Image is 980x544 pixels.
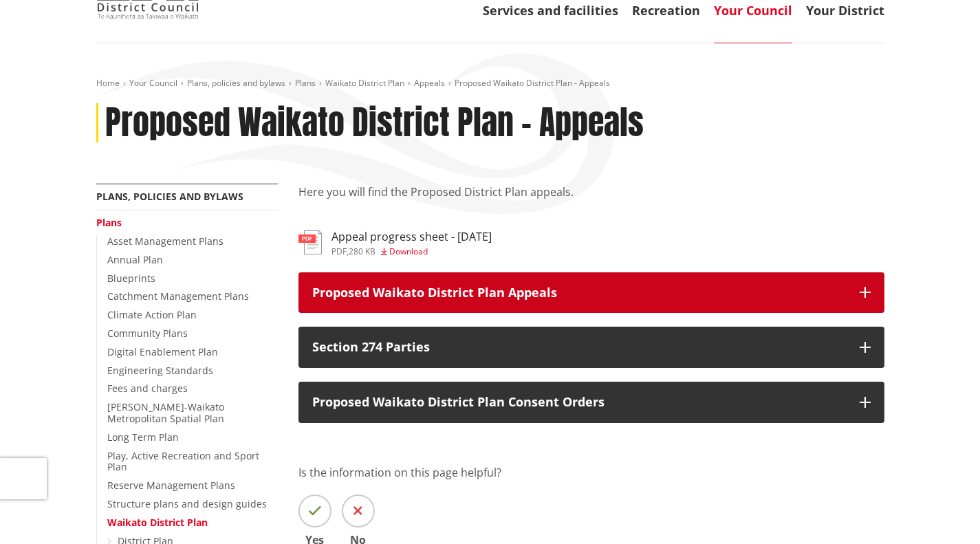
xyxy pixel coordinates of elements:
[298,464,884,481] p: Is the information on this page helpful?
[295,77,316,89] a: Plans
[298,382,884,423] button: Proposed Waikato District Plan Consent Orders
[806,2,884,19] a: Your District
[331,248,492,256] div: ,
[312,286,846,300] p: Proposed Waikato District Plan Appeals
[917,486,966,536] iframe: Messenger Launcher
[107,431,179,444] a: Long Term Plan
[107,327,188,340] a: Community Plans
[331,230,492,243] h3: Appeal progress sheet - [DATE]
[298,272,884,314] button: Proposed Waikato District Plan Appeals
[298,230,322,254] img: document-pdf.svg
[96,216,122,229] a: Plans
[331,246,347,257] span: pdf
[96,190,243,203] a: Plans, policies and bylaws
[107,272,155,285] a: Blueprints
[325,77,404,89] a: Waikato District Plan
[105,103,644,143] h1: Proposed Waikato District Plan - Appeals
[96,78,884,89] nav: breadcrumb
[349,246,375,257] span: 280 KB
[96,77,120,89] a: Home
[107,516,208,529] a: Waikato District Plan
[107,345,218,358] a: Digital Enablement Plan
[389,246,428,257] span: Download
[298,184,884,217] p: Here you will find the Proposed District Plan appeals.
[312,395,846,409] p: Proposed Waikato District Plan Consent Orders
[714,2,792,19] a: Your Council
[107,364,213,377] a: Engineering Standards
[107,308,197,321] a: Climate Action Plan
[414,77,445,89] a: Appeals
[187,77,285,89] a: Plans, policies and bylaws
[107,400,224,425] a: [PERSON_NAME]-Waikato Metropolitan Spatial Plan
[107,382,188,395] a: Fees and charges
[632,2,700,19] a: Recreation
[129,77,177,89] a: Your Council
[107,235,224,248] a: Asset Management Plans
[483,2,618,19] a: Services and facilities
[312,340,846,354] p: Section 274 Parties
[107,479,235,492] a: Reserve Management Plans
[298,230,492,255] a: Appeal progress sheet - [DATE] pdf,280 KB Download
[298,327,884,368] button: Section 274 Parties
[107,290,249,303] a: Catchment Management Plans
[107,497,267,510] a: Structure plans and design guides
[107,449,259,474] a: Play, Active Recreation and Sport Plan
[455,77,610,89] span: Proposed Waikato District Plan - Appeals
[107,253,163,266] a: Annual Plan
